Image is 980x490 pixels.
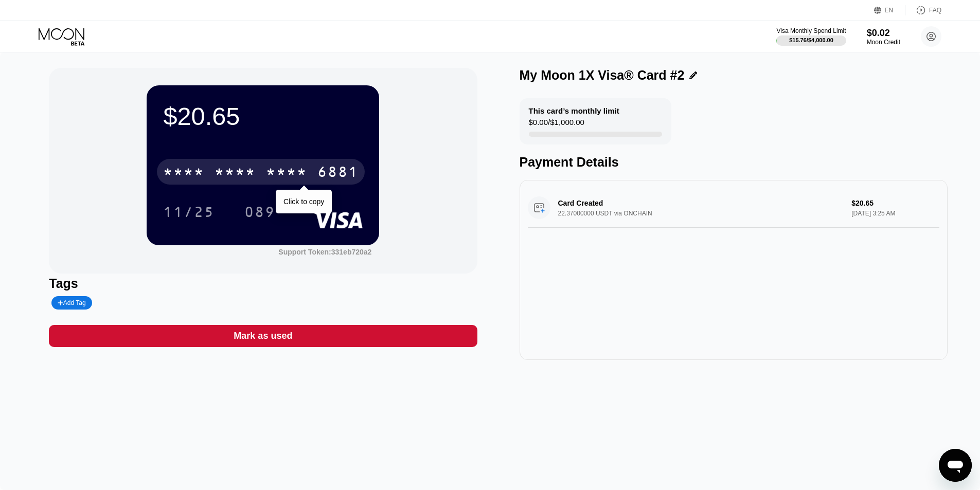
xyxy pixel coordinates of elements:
[317,165,359,182] div: 6881
[163,102,363,131] div: $20.65
[520,155,948,170] div: Payment Details
[929,7,941,14] div: FAQ
[278,248,371,256] div: Support Token:331eb720a2
[155,199,222,225] div: 11/25
[49,325,477,347] div: Mark as used
[789,37,833,43] div: $15.76 / $4,000.00
[529,106,619,115] div: This card’s monthly limit
[283,197,324,206] div: Click to copy
[939,449,972,482] iframe: Button to launch messaging window
[278,248,371,256] div: Support Token: 331eb720a2
[529,118,584,132] div: $0.00 / $1,000.00
[874,5,905,15] div: EN
[163,205,215,222] div: 11/25
[776,27,846,34] div: Visa Monthly Spend Limit
[234,330,292,342] div: Mark as used
[776,27,846,46] div: Visa Monthly Spend Limit$15.76/$4,000.00
[905,5,941,15] div: FAQ
[51,296,92,310] div: Add Tag
[520,68,685,83] div: My Moon 1X Visa® Card #2
[885,7,894,14] div: EN
[244,205,275,222] div: 089
[237,199,283,225] div: 089
[867,28,900,46] div: $0.02Moon Credit
[867,28,900,39] div: $0.02
[58,299,85,306] div: Add Tag
[49,276,477,291] div: Tags
[867,39,900,46] div: Moon Credit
